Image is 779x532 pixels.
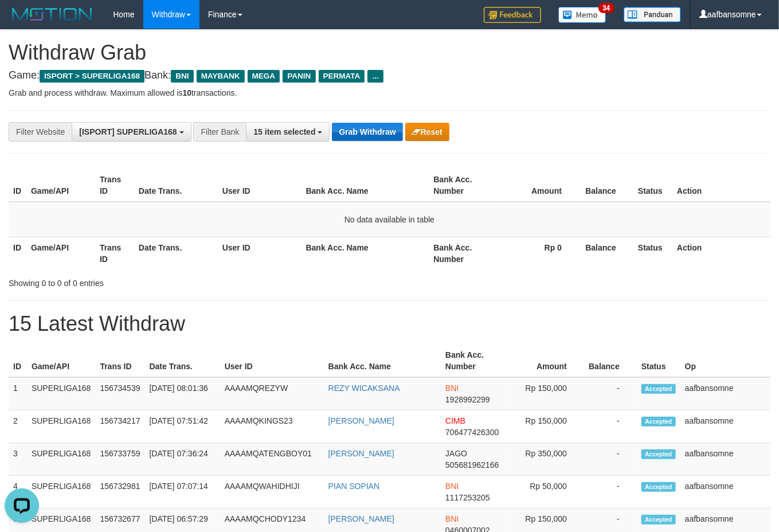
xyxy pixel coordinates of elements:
button: Grab Withdraw [332,123,402,141]
th: Bank Acc. Name [302,237,429,269]
th: Amount [498,169,579,202]
th: User ID [220,345,324,377]
td: - [584,476,637,508]
th: Trans ID [95,169,134,202]
td: aafbansomne [680,377,770,410]
span: [ISPORT] SUPERLIGA168 [79,127,177,136]
td: aafbansomne [680,410,770,443]
th: Bank Acc. Number [429,169,498,202]
div: Showing 0 to 0 of 0 entries [9,273,316,289]
span: BNI [445,514,459,523]
td: - [584,443,637,476]
a: PIAN SOPIAN [328,482,379,491]
span: Accepted [641,515,676,525]
td: Rp 150,000 [507,377,584,410]
span: Accepted [641,482,676,492]
th: Date Trans. [134,237,218,269]
th: Date Trans. [145,345,220,377]
img: Feedback.jpg [484,7,541,23]
td: 4 [9,476,27,508]
th: Balance [579,237,633,269]
h4: Game: Bank: [9,70,770,81]
button: 15 item selected [246,122,330,142]
span: Copy 1117253205 to clipboard [445,493,490,502]
td: AAAAMQATENGBOY01 [220,443,324,476]
td: AAAAMQREZYW [220,377,324,410]
th: Action [672,237,770,269]
td: [DATE] 08:01:36 [145,377,220,410]
td: 3 [9,443,27,476]
th: Action [672,169,770,202]
td: 156734539 [95,377,144,410]
th: Bank Acc. Number [429,237,498,269]
th: Status [633,169,672,202]
td: [DATE] 07:51:42 [145,410,220,443]
td: Rp 350,000 [507,443,584,476]
td: Rp 150,000 [507,410,584,443]
th: Trans ID [95,237,134,269]
th: ID [9,345,27,377]
a: REZY WICAKSANA [328,384,400,393]
td: SUPERLIGA168 [27,476,96,508]
td: 156733759 [95,443,144,476]
span: ISPORT > SUPERLIGA168 [40,70,144,83]
th: Status [633,237,672,269]
td: SUPERLIGA168 [27,410,96,443]
a: [PERSON_NAME] [328,449,394,458]
td: SUPERLIGA168 [27,377,96,410]
img: MOTION_logo.png [9,6,96,23]
td: [DATE] 07:36:24 [145,443,220,476]
p: Grab and process withdraw. Maximum allowed is transactions. [9,87,770,99]
th: Date Trans. [134,169,218,202]
div: Filter Website [9,122,72,142]
td: aafbansomne [680,476,770,508]
img: panduan.png [624,7,681,22]
span: Accepted [641,417,676,427]
a: [PERSON_NAME] [328,514,394,523]
h1: Withdraw Grab [9,41,770,64]
th: Game/API [26,237,95,269]
th: ID [9,169,26,202]
span: CIMB [445,416,465,425]
th: User ID [218,169,302,202]
td: [DATE] 07:07:14 [145,476,220,508]
th: Status [637,345,680,377]
td: - [584,410,637,443]
span: Accepted [641,449,676,459]
td: 2 [9,410,27,443]
h1: 15 Latest Withdraw [9,312,770,335]
a: [PERSON_NAME] [328,416,394,425]
th: ID [9,237,26,269]
button: Reset [405,123,449,141]
td: No data available in table [9,202,770,237]
td: AAAAMQWAHIDHIJI [220,476,324,508]
th: Bank Acc. Name [324,345,441,377]
th: Op [680,345,770,377]
th: Balance [584,345,637,377]
td: SUPERLIGA168 [27,443,96,476]
span: BNI [445,384,459,393]
td: 156732981 [95,476,144,508]
span: PERMATA [319,70,365,83]
span: MAYBANK [197,70,245,83]
th: Amount [507,345,584,377]
td: - [584,377,637,410]
th: User ID [218,237,302,269]
img: Button%20Memo.svg [558,7,606,23]
button: Open LiveChat chat widget [5,5,39,39]
button: [ISPORT] SUPERLIGA168 [72,122,191,142]
td: aafbansomne [680,443,770,476]
div: Filter Bank [193,122,246,142]
span: Copy 1928992299 to clipboard [445,395,490,404]
span: Accepted [641,384,676,394]
span: PANIN [283,70,315,83]
span: 34 [598,3,614,13]
td: 1 [9,377,27,410]
span: Copy 706477426300 to clipboard [445,428,499,437]
span: 15 item selected [253,127,315,136]
span: BNI [171,70,193,83]
th: Rp 0 [498,237,579,269]
th: Game/API [27,345,96,377]
span: Copy 505681962166 to clipboard [445,460,499,470]
th: Trans ID [95,345,144,377]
